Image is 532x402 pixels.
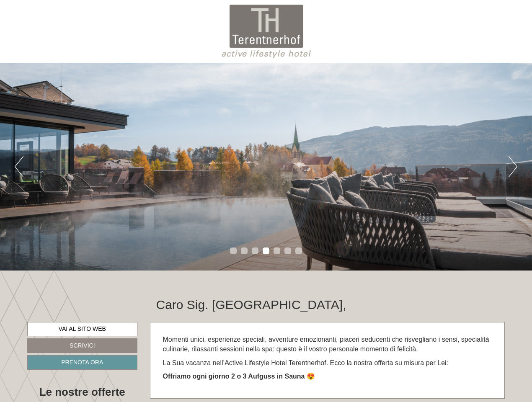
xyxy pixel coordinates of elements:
[27,384,137,400] div: Le nostre offerte
[163,358,492,368] p: La Sua vacanza nell’Active Lifestyle Hotel Terentnerhof. Ecco la nostra offerta su misura per Lei:
[156,298,346,312] h1: Caro Sig. [GEOGRAPHIC_DATA],
[27,322,137,336] a: Vai al sito web
[163,373,315,380] strong: Offriamo ogni giorno 2 o 3 Aufguss in Sauna 😍
[27,338,137,353] a: Scrivici
[163,335,492,354] p: Momenti unici, esperienze speciali, avventure emozionanti, piaceri seducenti che risvegliano i se...
[27,355,137,370] a: Prenota ora
[509,156,517,177] button: Next
[15,156,23,177] button: Previous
